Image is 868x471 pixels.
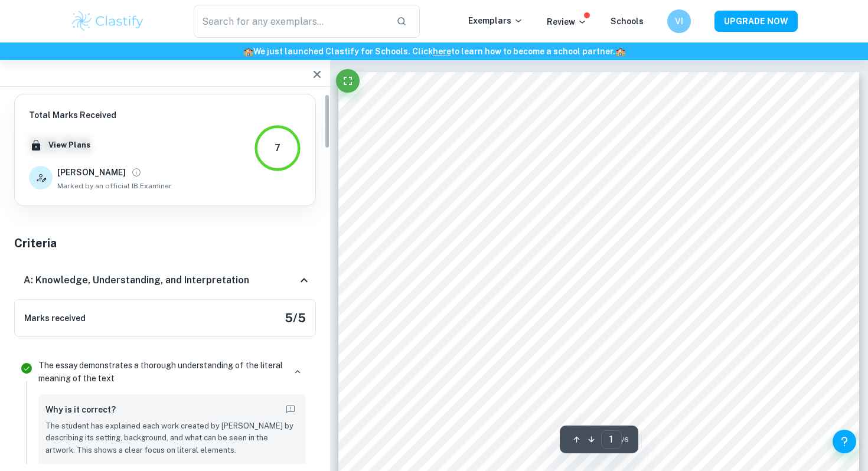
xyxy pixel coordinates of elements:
p: The essay demonstrates a thorough understanding of the literal meaning of the text [38,359,285,385]
h5: Criteria [14,234,316,252]
button: UPGRADE NOW [714,11,798,32]
h6: [PERSON_NAME] [57,166,126,179]
p: Review [547,15,587,28]
svg: Correct [19,361,34,375]
button: VI [667,9,691,33]
span: Marked by an official IB Examiner [57,181,172,191]
span: 🏫 [615,47,625,56]
img: Clastify logo [70,9,145,33]
button: Fullscreen [336,69,360,93]
p: The student has explained each work created by [PERSON_NAME] by describing its setting, backgroun... [45,420,299,456]
input: Search for any exemplars... [194,5,387,38]
h5: 5 / 5 [285,309,306,327]
span: 🏫 [243,47,253,56]
h6: Total Marks Received [29,109,172,122]
button: Help and Feedback [833,430,856,453]
h6: A: Knowledge, Understanding, and Interpretation [24,273,249,287]
a: Schools [611,17,644,26]
p: Exemplars [468,14,523,27]
a: here [433,47,451,56]
button: View Plans [45,136,93,154]
h6: We just launched Clastify for Schools. Click to learn how to become a school partner. [2,45,866,58]
div: A: Knowledge, Understanding, and Interpretation [14,261,316,299]
button: View full profile [128,164,145,181]
span: / 6 [622,434,629,445]
button: Report mistake/confusion [282,401,299,418]
h6: Marks received [24,312,86,325]
h6: Why is it correct? [45,403,116,416]
div: 7 [275,141,280,155]
h6: VI [673,15,686,28]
